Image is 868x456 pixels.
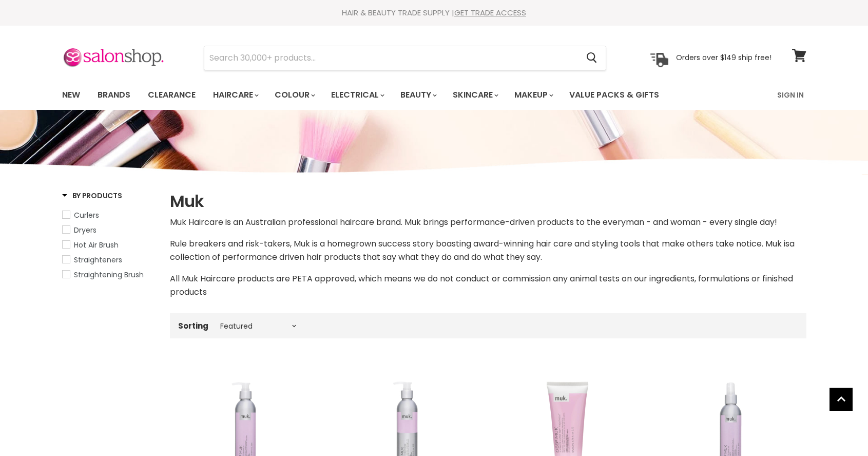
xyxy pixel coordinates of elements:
[454,7,526,18] a: GET TRADE ACCESS
[771,84,810,106] a: Sign In
[140,84,203,106] a: Clearance
[204,46,578,70] input: Search
[170,237,806,264] p: a collection of performance driven hair products that say what they do and do what they say.
[205,84,265,106] a: Haircare
[323,84,391,106] a: Electrical
[170,216,777,228] span: Muk Haircare is an Australian professional haircare brand. Muk brings performance-driven products...
[62,191,122,201] h3: By Products
[507,84,560,106] a: Makeup
[676,53,771,62] p: Orders over $149 ship free!
[178,321,208,330] label: Sorting
[562,84,667,106] a: Value Packs & Gifts
[170,273,793,298] span: All Muk Haircare products are PETA approved, which means we do not conduct or commission any anim...
[62,254,157,265] a: Straighteners
[170,238,789,250] span: Rule breakers and risk-takers, Muk is a homegrown success story boasting award-winning hair care ...
[62,239,157,251] a: Hot Air Brush
[170,191,806,212] h1: Muk
[393,84,443,106] a: Beauty
[578,46,606,70] button: Search
[62,224,157,236] a: Dryers
[49,8,819,18] div: HAIR & BEAUTY TRADE SUPPLY |
[62,210,157,221] a: Curlers
[90,84,138,106] a: Brands
[74,270,144,280] span: Straightening Brush
[49,80,819,110] nav: Main
[74,255,122,265] span: Straighteners
[62,269,157,280] a: Straightening Brush
[267,84,321,106] a: Colour
[74,225,97,235] span: Dryers
[54,84,88,106] a: New
[204,46,606,70] form: Product
[445,84,505,106] a: Skincare
[74,210,99,220] span: Curlers
[74,240,119,250] span: Hot Air Brush
[54,80,719,110] ul: Main menu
